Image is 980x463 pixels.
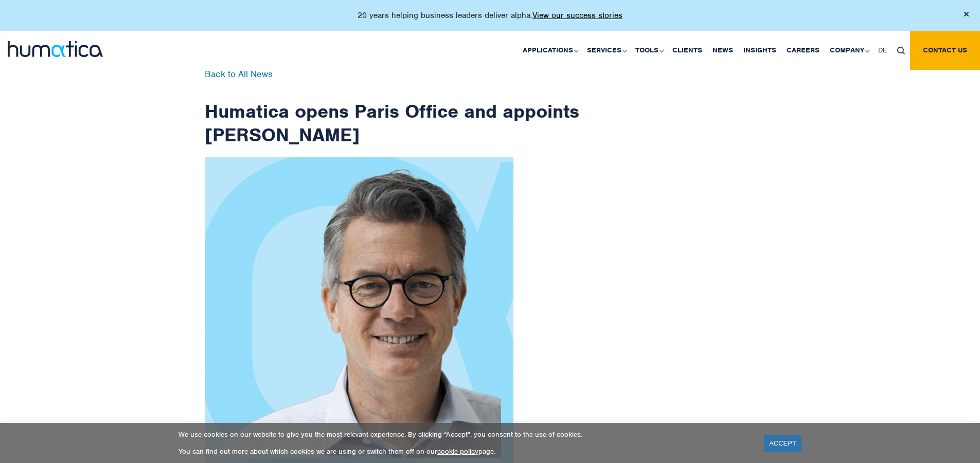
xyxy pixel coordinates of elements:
p: 20 years helping business leaders deliver alpha. [358,10,622,21]
a: View our success stories [532,10,622,21]
p: We use cookies on our website to give you the most relevant experience. By clicking “Accept”, you... [179,430,751,439]
img: search_icon [897,47,905,54]
a: Contact us [910,31,980,70]
a: ACCEPT [764,435,801,452]
a: Careers [781,31,825,70]
a: Insights [738,31,781,70]
a: cookie policy [437,447,478,456]
a: News [707,31,738,70]
a: Back to All News [205,68,273,80]
a: DE [873,31,892,70]
p: You can find out more about which cookies we are using or switch them off on our page. [179,447,751,456]
a: Applications [518,31,582,70]
img: logo [8,41,103,57]
h1: Humatica opens Paris Office and appoints [PERSON_NAME] [205,70,580,146]
a: Services [582,31,630,70]
a: Tools [630,31,667,70]
a: Clients [667,31,707,70]
span: DE [878,46,887,54]
a: Company [825,31,873,70]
